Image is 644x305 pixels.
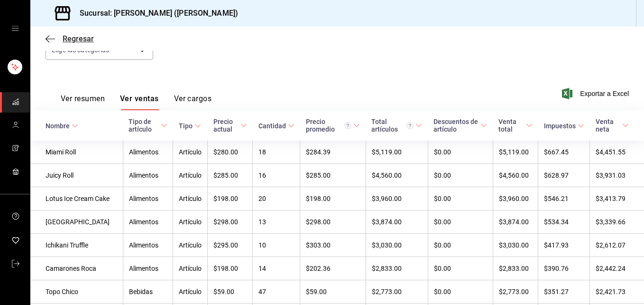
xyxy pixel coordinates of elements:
td: $3,030.00 [493,234,538,257]
td: Alimentos [123,234,173,257]
td: 20 [253,187,300,210]
td: $2,833.00 [493,257,538,280]
td: Topo Chico [30,280,123,304]
td: $2,833.00 [366,257,428,280]
td: $5,119.00 [366,141,428,164]
td: $2,773.00 [493,280,538,304]
span: Total artículos [371,118,422,133]
td: Alimentos [123,257,173,280]
td: $295.00 [208,234,253,257]
td: $351.27 [538,280,590,304]
h3: Sucursal: [PERSON_NAME] ([PERSON_NAME]) [72,8,238,19]
td: $298.00 [208,210,253,234]
td: Artículo [173,210,208,234]
td: Bebidas [123,280,173,304]
td: 10 [253,234,300,257]
td: $2,421.73 [590,280,644,304]
td: $2,612.07 [590,234,644,257]
td: [GEOGRAPHIC_DATA] [30,210,123,234]
td: Alimentos [123,164,173,187]
td: Artículo [173,141,208,164]
div: Descuentos de artículo [433,118,478,133]
div: Venta neta [596,118,620,133]
td: Camarones Roca [30,257,123,280]
td: Alimentos [123,210,173,234]
td: Alimentos [123,187,173,210]
span: Venta total [498,118,532,133]
td: $5,119.00 [493,141,538,164]
td: $390.76 [538,257,590,280]
td: $2,442.24 [590,257,644,280]
td: $4,560.00 [366,164,428,187]
span: Venta neta [596,118,629,133]
td: $0.00 [428,187,493,210]
td: $534.34 [538,210,590,234]
td: $284.39 [300,141,366,164]
td: Artículo [173,234,208,257]
td: $3,931.03 [590,164,644,187]
td: Ichikani Truffle [30,234,123,257]
svg: El total artículos considera cambios de precios en los artículos así como costos adicionales por ... [406,122,414,129]
div: Precio actual [213,118,239,133]
td: Juicy Roll [30,164,123,187]
td: Artículo [173,164,208,187]
td: 13 [253,210,300,234]
td: $4,451.55 [590,141,644,164]
span: Nombre [46,122,78,130]
button: Ver ventas [120,94,159,110]
button: Regresar [46,34,94,43]
td: 14 [253,257,300,280]
div: Nombre [46,122,70,130]
td: $0.00 [428,164,493,187]
td: $628.97 [538,164,590,187]
td: $198.00 [208,257,253,280]
button: open drawer [11,25,19,32]
span: Precio promedio [306,118,360,133]
td: $3,030.00 [366,234,428,257]
td: $285.00 [208,164,253,187]
td: $2,773.00 [366,280,428,304]
td: $59.00 [300,280,366,304]
td: $546.21 [538,187,590,210]
div: Total artículos [371,118,414,133]
td: $280.00 [208,141,253,164]
span: Regresar [63,34,94,43]
td: Alimentos [123,141,173,164]
div: Tipo de artículo [129,118,158,133]
td: $198.00 [300,187,366,210]
td: $3,960.00 [366,187,428,210]
div: Impuestos [544,122,576,130]
td: $198.00 [208,187,253,210]
td: Artículo [173,257,208,280]
td: Lotus Ice Cream Cake [30,187,123,210]
td: $3,339.66 [590,210,644,234]
span: Precio actual [213,118,247,133]
td: $303.00 [300,234,366,257]
td: $417.93 [538,234,590,257]
td: $667.45 [538,141,590,164]
span: Descuentos de artículo [433,118,487,133]
span: Tipo [179,122,201,130]
div: navigation tabs [61,94,212,110]
td: $0.00 [428,257,493,280]
td: $3,874.00 [366,210,428,234]
svg: Precio promedio = Total artículos / cantidad [344,122,351,129]
td: $3,413.79 [590,187,644,210]
td: $59.00 [208,280,253,304]
span: Tipo de artículo [129,118,167,133]
td: $0.00 [428,234,493,257]
div: Precio promedio [306,118,351,133]
button: Ver resumen [61,94,105,110]
button: Exportar a Excel [564,88,629,99]
span: Impuestos [544,122,584,130]
td: $0.00 [428,280,493,304]
span: Cantidad [258,122,294,130]
td: $0.00 [428,141,493,164]
td: $285.00 [300,164,366,187]
td: $3,960.00 [493,187,538,210]
td: Artículo [173,280,208,304]
td: 16 [253,164,300,187]
div: Tipo [179,122,193,130]
td: $202.36 [300,257,366,280]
